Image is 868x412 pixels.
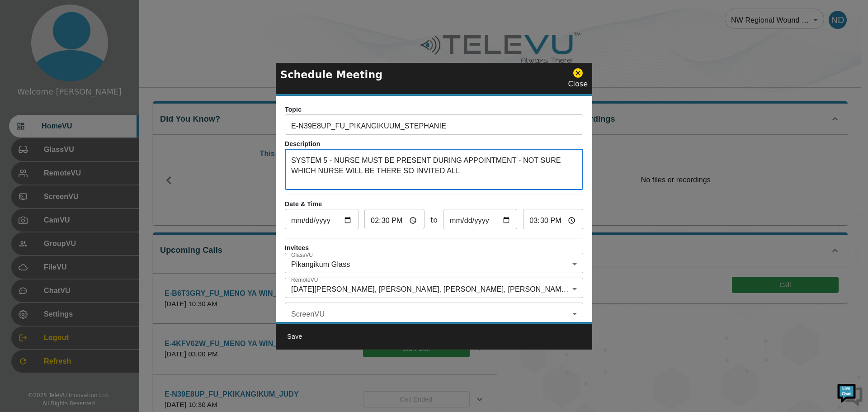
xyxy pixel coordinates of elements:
img: d_736959983_company_1615157101543_736959983 [15,42,38,65]
textarea: SYSTEM 5 - NURSE MUST BE PRESENT DURING APPOINTMENT - NOT SURE WHICH NURSE WILL BE THERE SO INVIT... [291,155,577,186]
p: Description [285,139,583,149]
span: We're online! [52,114,125,205]
div: Chat with us now [47,47,152,59]
div: Pikangikum Glass [285,255,583,273]
div: [DATE][PERSON_NAME], [PERSON_NAME], [PERSON_NAME], [PERSON_NAME], [PERSON_NAME], [PERSON_NAME] [285,280,583,298]
button: Save [280,328,309,345]
p: Topic [285,105,583,114]
p: Date & Time [285,199,583,209]
img: Chat Widget [836,380,863,407]
div: Minimize live chat window [148,5,170,26]
p: Schedule Meeting [280,67,382,82]
div: ​ [285,305,583,323]
p: Invitees [285,243,583,253]
textarea: Type your message and hit 'Enter' [5,247,172,279]
div: Close [568,67,588,90]
span: to [430,215,438,226]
